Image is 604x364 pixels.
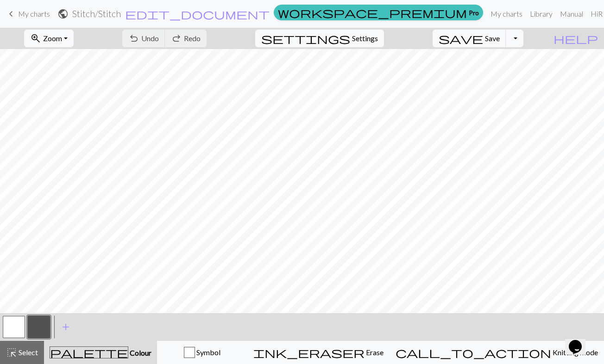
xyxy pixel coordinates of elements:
button: Colour [44,341,157,364]
span: edit_document [125,7,270,20]
button: SettingsSettings [255,30,384,47]
a: Pro [274,5,483,20]
span: settings [261,32,350,45]
button: Zoom [24,30,74,47]
span: Symbol [195,348,220,357]
span: My charts [18,9,50,18]
button: Save [433,30,506,47]
span: public [57,7,69,20]
iframe: chat widget [565,327,595,355]
span: save [439,32,483,45]
span: help [554,32,598,45]
span: Settings [352,33,378,44]
span: workspace_premium [278,6,467,19]
i: Settings [261,33,350,44]
a: My charts [6,6,50,22]
span: Erase [365,348,384,357]
a: Library [526,5,556,23]
a: Manual [556,5,587,23]
button: Symbol [157,341,247,364]
span: Knitting mode [551,348,598,357]
span: palette [50,346,128,359]
span: highlight_alt [6,346,17,359]
span: call_to_action [396,346,551,359]
button: Erase [247,341,390,364]
span: Select [17,348,38,357]
span: add [60,321,71,333]
span: Save [485,34,500,43]
span: zoom_in [30,32,41,45]
h2: Stitch / Stitch [72,8,121,19]
span: Colour [128,348,151,357]
button: Knitting mode [390,341,604,364]
span: ink_eraser [253,346,365,359]
a: My charts [487,5,526,23]
span: keyboard_arrow_left [6,7,17,20]
span: Zoom [43,34,62,43]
